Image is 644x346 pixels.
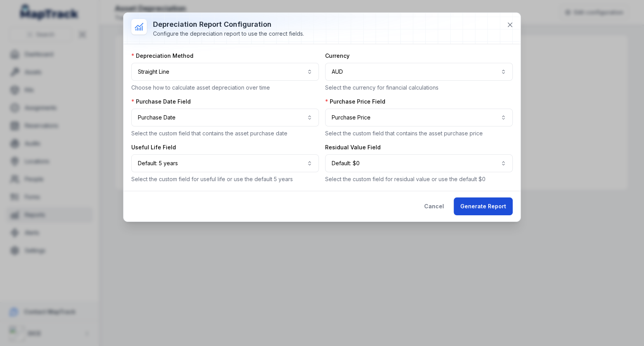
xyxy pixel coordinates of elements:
[131,52,193,60] label: Depreciation Method
[131,63,319,81] button: Straight Line
[454,197,513,215] button: Generate Report
[325,130,513,137] p: Select the custom field that contains the asset purchase price
[131,175,319,183] p: Select the custom field for useful life or use the default 5 years
[131,130,319,137] p: Select the custom field that contains the asset purchase date
[325,144,381,151] label: Residual Value Field
[131,84,319,92] p: Choose how to calculate asset depreciation over time
[325,154,513,172] button: Default: $0
[153,19,304,30] h3: Depreciation Report Configuration
[153,30,304,38] div: Configure the depreciation report to use the correct fields.
[325,98,385,106] label: Purchase Price Field
[418,197,451,215] button: Cancel
[131,109,319,126] button: Purchase Date
[325,175,513,183] p: Select the custom field for residual value or use the default $0
[131,98,191,106] label: Purchase Date Field
[325,52,350,60] label: Currency
[131,154,319,172] button: Default: 5 years
[131,144,176,151] label: Useful Life Field
[325,84,513,92] p: Select the currency for financial calculations
[325,109,513,126] button: Purchase Price
[325,63,513,81] button: AUD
